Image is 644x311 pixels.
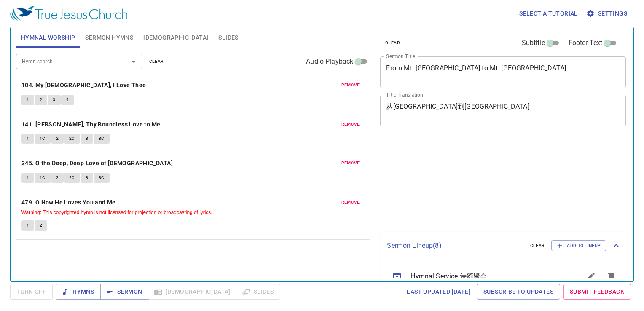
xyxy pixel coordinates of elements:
button: remove [336,197,365,207]
span: Select a tutorial [519,8,578,19]
button: 2 [35,95,47,105]
b: 345. O the Deep, Deep Love of [DEMOGRAPHIC_DATA] [21,158,173,169]
span: 2 [56,135,59,142]
span: 1 [27,222,29,229]
span: 2 [56,174,59,182]
span: 3 [53,96,55,104]
span: remove [341,121,360,128]
button: 2 [51,173,64,183]
button: 479. O How He Loves You and Me [21,197,117,208]
button: 3 [80,173,93,183]
button: remove [336,119,365,129]
button: 1 [21,134,34,144]
button: remove [336,158,365,168]
button: 1 [21,173,34,183]
textarea: 从[GEOGRAPHIC_DATA]到[GEOGRAPHIC_DATA] [386,102,620,118]
button: 2C [64,173,80,183]
span: 1C [40,135,46,142]
button: Open [128,56,140,67]
p: Sermon Lineup ( 8 ) [387,241,523,251]
button: 1C [35,134,51,144]
span: remove [341,159,360,167]
button: 3 [48,95,60,105]
span: Audio Playback [306,56,353,67]
button: 2C [64,134,80,144]
button: remove [336,80,365,90]
span: 1 [27,96,29,104]
span: Sermon Hymns [85,32,133,43]
span: Hymnal Service 诗颂聚会 [411,271,561,282]
span: 2 [40,96,42,104]
button: 104. My [DEMOGRAPHIC_DATA], I Love Thee [21,80,148,91]
button: 2 [51,134,64,144]
span: 3C [99,174,105,182]
span: clear [530,242,545,249]
a: Last updated [DATE] [403,284,474,300]
button: clear [144,56,169,67]
span: Sermon [107,287,142,297]
button: clear [525,241,550,251]
span: Submit Feedback [570,287,624,297]
b: 479. O How He Loves You and Me [21,197,116,208]
span: clear [385,39,400,47]
button: 1 [21,95,34,105]
span: 2C [69,135,75,142]
button: 1C [35,173,51,183]
small: Warning: This copyrighted hymn is not licensed for projection or broadcasting of lyrics. [21,209,212,215]
button: 2 [35,220,47,231]
span: remove [341,81,360,89]
span: Last updated [DATE] [407,287,470,297]
span: Hymnal Worship [21,32,75,43]
textarea: From Mt. [GEOGRAPHIC_DATA] to Mt. [GEOGRAPHIC_DATA] [386,64,620,80]
span: 3 [86,174,88,182]
div: Sermon Lineup(8)clearAdd to Lineup [380,232,628,260]
button: 3C [94,134,110,144]
img: True Jesus Church [10,6,127,21]
span: Footer Text [569,38,603,48]
button: Sermon [100,284,149,300]
span: 2 [40,222,42,229]
span: 3C [99,135,105,142]
button: 4 [61,95,74,105]
button: clear [380,38,405,48]
iframe: from-child [377,135,578,228]
span: clear [149,58,164,65]
button: Settings [585,6,631,21]
button: 141. [PERSON_NAME], Thy Boundless Love to Me [21,119,162,130]
button: Hymns [56,284,101,300]
span: Add to Lineup [557,242,601,249]
button: 1 [21,220,34,231]
span: Slides [218,32,238,43]
span: [DEMOGRAPHIC_DATA] [143,32,208,43]
span: 1C [40,174,46,182]
a: Subscribe to Updates [477,284,560,300]
span: Hymns [62,287,94,297]
button: 3 [80,134,93,144]
span: Subscribe to Updates [483,287,553,297]
button: Select a tutorial [516,6,581,21]
span: Settings [588,8,627,19]
span: 4 [66,96,69,104]
b: 104. My [DEMOGRAPHIC_DATA], I Love Thee [21,80,146,91]
span: 1 [27,174,29,182]
button: 3C [94,173,110,183]
span: 2C [69,174,75,182]
button: 345. O the Deep, Deep Love of [DEMOGRAPHIC_DATA] [21,158,174,169]
button: Add to Lineup [551,240,606,251]
span: remove [341,198,360,206]
span: Subtitle [522,38,545,48]
b: 141. [PERSON_NAME], Thy Boundless Love to Me [21,119,161,130]
span: 1 [27,135,29,142]
a: Submit Feedback [563,284,631,300]
span: 3 [86,135,88,142]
